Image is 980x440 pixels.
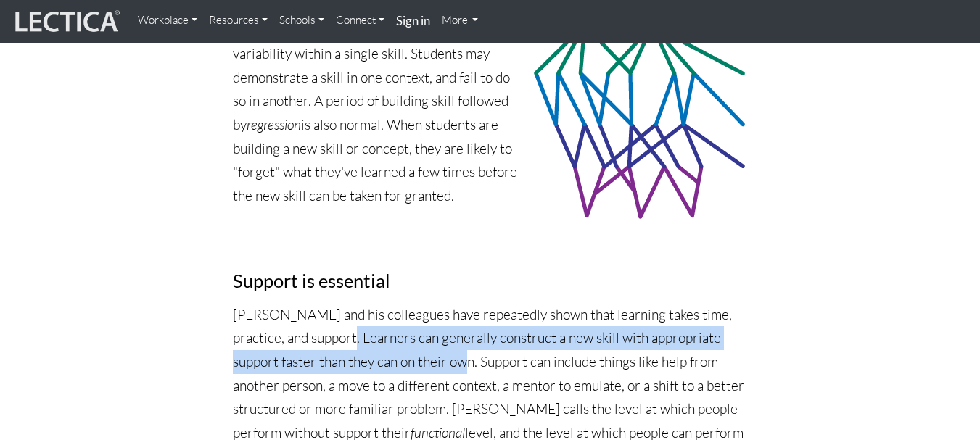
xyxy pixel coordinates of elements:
[203,6,273,35] a: Resources
[12,8,120,36] img: lecticalive
[273,6,330,35] a: Schools
[436,6,485,35] a: More
[233,270,748,291] h3: Support is essential
[132,6,203,35] a: Workplace
[247,116,301,133] i: regression
[530,18,748,223] img: Developmental web
[396,13,430,28] strong: Sign in
[330,6,390,35] a: Connect
[390,6,436,37] a: Sign in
